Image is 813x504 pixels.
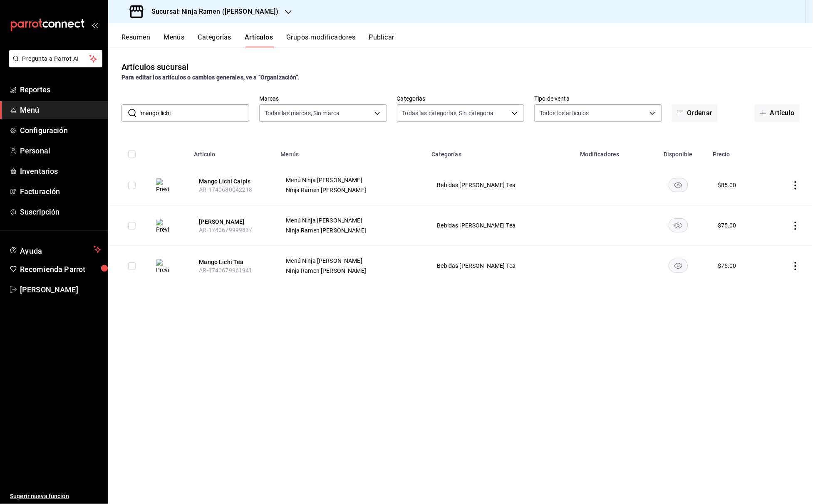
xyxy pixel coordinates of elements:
[141,105,249,121] input: Buscar artículo
[199,258,265,266] button: edit-product-location
[198,33,232,47] button: Categorías
[286,258,416,264] span: Menú Ninja [PERSON_NAME]
[755,104,800,122] button: Artículo
[20,166,101,177] span: Inventarios
[156,178,169,193] img: Preview
[121,74,300,81] strong: Para editar los artículos o cambios generales, ve a “Organización”.
[20,145,101,156] span: Personal
[669,178,688,192] button: availability-product
[20,264,101,275] span: Recomienda Parrot
[156,219,169,234] img: Preview
[437,182,565,188] span: Bebidas [PERSON_NAME] Tea
[669,218,688,232] button: availability-product
[164,33,184,47] button: Menús
[20,104,101,116] span: Menú
[156,259,169,274] img: Preview
[427,138,575,165] th: Categorías
[369,33,394,47] button: Publicar
[245,33,273,47] button: Artículos
[669,259,688,273] button: availability-product
[718,221,736,230] div: $ 75.00
[718,262,736,270] div: $ 75.00
[791,181,800,190] button: actions
[791,262,800,270] button: actions
[121,61,188,73] div: Artículos sucursal
[92,22,98,28] button: open_drawer_menu
[275,138,426,165] th: Menús
[145,7,278,17] h3: Sucursal: Ninja Ramen ([PERSON_NAME])
[199,267,252,274] span: AR-1740679961941
[20,125,101,136] span: Configuración
[20,206,101,217] span: Suscripción
[121,33,150,47] button: Resumen
[6,60,102,69] a: Pregunta a Parrot AI
[397,96,525,102] label: Categorías
[286,187,416,193] span: Ninja Ramen [PERSON_NAME]
[672,104,718,122] button: Ordenar
[259,96,387,102] label: Marcas
[199,217,265,226] button: edit-product-location
[20,186,101,197] span: Facturación
[708,138,766,165] th: Precio
[199,177,265,185] button: edit-product-location
[20,245,90,254] span: Ayuda
[20,84,101,95] span: Reportes
[286,268,416,274] span: Ninja Ramen [PERSON_NAME]
[199,186,252,193] span: AR-1740680042218
[199,227,252,233] span: AR-1740679999837
[9,50,102,67] button: Pregunta a Parrot AI
[402,109,494,117] span: Todas las categorías, Sin categoría
[437,222,565,228] span: Bebidas [PERSON_NAME] Tea
[121,33,813,47] div: navigation tabs
[718,181,736,189] div: $ 85.00
[534,96,662,102] label: Tipo de venta
[286,177,416,183] span: Menú Ninja [PERSON_NAME]
[649,138,708,165] th: Disponible
[286,227,416,233] span: Ninja Ramen [PERSON_NAME]
[286,217,416,223] span: Menú Ninja [PERSON_NAME]
[575,138,649,165] th: Modificadores
[189,138,275,165] th: Artículo
[437,263,565,269] span: Bebidas [PERSON_NAME] Tea
[10,492,101,501] span: Sugerir nueva función
[20,284,101,295] span: [PERSON_NAME]
[22,54,89,63] span: Pregunta a Parrot AI
[791,222,800,230] button: actions
[265,109,340,117] span: Todas las marcas, Sin marca
[286,33,355,47] button: Grupos modificadores
[540,109,589,117] span: Todos los artículos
